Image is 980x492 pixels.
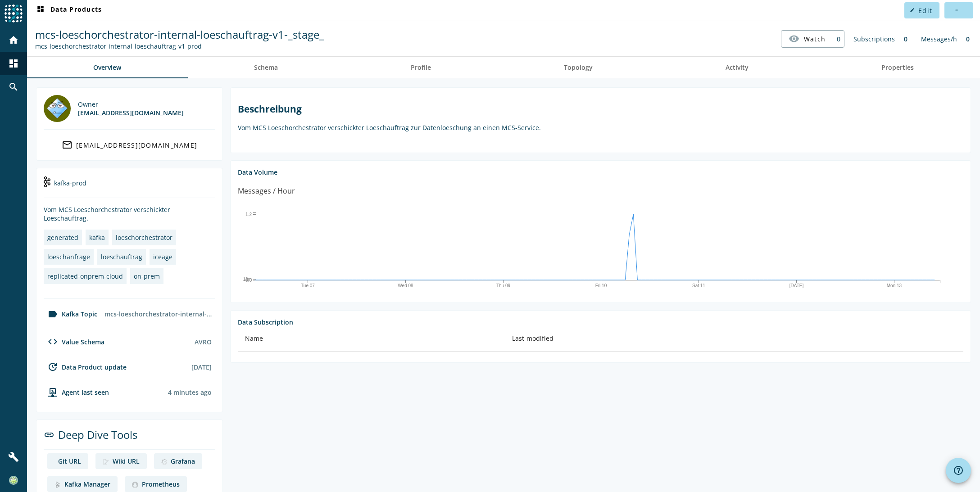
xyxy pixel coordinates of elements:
[918,6,932,15] span: Edit
[505,326,963,352] th: Last modified
[35,27,324,42] span: mcs-loeschorchestrator-internal-loeschauftrag-v1-_stage_
[89,233,105,242] div: kafka
[44,429,54,440] mat-icon: link
[9,476,18,485] img: 67e87f41a61c16215cfd095c94e0de5c
[47,253,90,261] div: loeschanfrage
[78,100,184,108] div: Owner
[398,283,413,288] text: Wed 08
[789,33,799,44] mat-icon: visibility
[44,137,215,153] a: [EMAIL_ADDRESS][DOMAIN_NAME]
[32,2,105,18] button: Data Products
[78,108,184,117] div: [EMAIL_ADDRESS][DOMAIN_NAME]
[781,31,833,47] button: Watch
[44,205,215,222] div: Vom MCS Loeschorchestrator verschickter Loeschauftrag.
[154,453,202,469] a: deep dive imageGrafana
[101,306,215,322] div: mcs-loeschorchestrator-internal-loeschauftrag-v1-prod
[692,283,705,288] text: Sat 11
[101,253,142,261] div: loeschauftrag
[243,276,252,281] text: 12m
[47,309,58,320] mat-icon: label
[881,64,914,71] span: Properties
[849,30,899,48] div: Subscriptions
[171,457,195,465] div: Grafana
[125,476,187,492] a: deep dive imagePrometheus
[142,480,180,488] div: Prometheus
[44,95,71,122] img: iceage@mobi.ch
[58,457,81,465] div: Git URL
[44,176,50,187] img: kafka-prod
[161,459,167,465] img: deep dive image
[47,361,58,372] mat-icon: update
[47,476,118,492] a: deep dive imageKafka Manager
[62,140,73,150] mat-icon: mail_outline
[44,176,215,198] div: kafka-prod
[245,212,252,217] text: 1.2
[238,103,963,115] h2: Beschreibung
[116,233,172,242] div: loeschorchestrator
[153,253,172,261] div: iceage
[238,185,295,197] div: Messages / Hour
[962,30,974,48] div: 0
[64,480,110,488] div: Kafka Manager
[44,336,104,347] div: Value Schema
[113,457,140,465] div: Wiki URL
[35,5,102,16] span: Data Products
[411,64,431,71] span: Profile
[35,5,46,16] mat-icon: dashboard
[134,272,160,280] div: on-prem
[35,42,324,50] div: Kafka Topic: mcs-loeschorchestrator-internal-loeschauftrag-v1-prod
[953,465,964,476] mat-icon: help_outline
[564,64,593,71] span: Topology
[726,64,749,71] span: Activity
[238,123,963,132] p: Vom MCS Loeschorchestrator verschickter Loeschauftrag zur Datenloeschung an einen MCS-Service.
[238,326,505,352] th: Name
[132,482,138,488] img: deep dive image
[8,81,19,92] mat-icon: search
[44,387,109,397] div: agent-env-prod
[76,141,197,149] div: [EMAIL_ADDRESS][DOMAIN_NAME]
[8,451,19,462] mat-icon: build
[910,8,915,13] mat-icon: edit
[916,30,962,48] div: Messages/h
[8,58,19,69] mat-icon: dashboard
[238,318,963,326] div: Data Subscription
[47,453,88,469] a: deep dive imageGit URL
[238,168,963,176] div: Data Volume
[496,283,511,288] text: Thu 09
[5,5,23,23] img: spoud-logo.svg
[804,31,826,47] span: Watch
[191,363,212,371] div: [DATE]
[8,35,19,45] mat-icon: home
[904,2,939,18] button: Edit
[245,278,252,283] text: 0.0
[93,64,121,71] span: Overview
[47,272,123,280] div: replicated-onprem-cloud
[95,453,147,469] a: deep dive imageWiki URL
[168,388,212,397] div: Agents typically reports every 15min to 1h
[254,64,278,71] span: Schema
[833,31,844,47] div: 0
[899,30,912,48] div: 0
[789,283,804,288] text: [DATE]
[47,233,78,242] div: generated
[195,338,212,346] div: AVRO
[301,283,315,288] text: Tue 07
[44,361,127,372] div: Data Product update
[103,459,109,465] img: deep dive image
[953,8,958,13] mat-icon: more_horiz
[595,283,607,288] text: Fri 10
[54,482,61,488] img: deep dive image
[47,336,58,347] mat-icon: code
[44,427,215,450] div: Deep Dive Tools
[44,309,97,320] div: Kafka Topic
[887,283,902,288] text: Mon 13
